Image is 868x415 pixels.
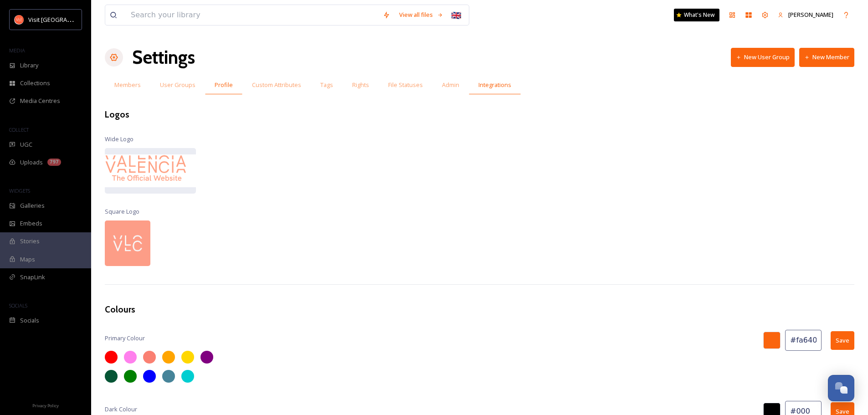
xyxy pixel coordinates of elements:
div: #ff0000 [105,351,118,364]
div: 🇬🇧 [448,7,464,23]
a: [PERSON_NAME] [773,6,838,24]
span: Galleries [20,201,45,210]
span: [PERSON_NAME] [788,10,833,19]
div: #065535 [105,370,118,383]
a: Privacy Policy [32,400,59,410]
span: Stories [20,237,40,246]
span: Profile [215,81,233,89]
span: File Statuses [388,81,423,89]
div: #ffffff [200,370,213,383]
span: Custom Attributes [252,81,301,89]
button: New User Group [731,48,795,67]
span: Primary Colour [105,334,145,343]
h3: Logos [105,108,854,121]
span: Collections [20,79,50,87]
div: #ffd700 [181,351,194,364]
div: 797 [47,159,61,166]
span: Integrations [478,81,511,89]
div: #fa8072 [143,351,156,364]
span: Rights [352,81,369,89]
span: Socials [20,316,39,325]
span: SnapLink [20,273,45,282]
span: Uploads [20,158,43,167]
span: Maps [20,255,35,264]
span: User Groups [160,81,195,89]
h3: Colours [105,303,854,316]
a: View all files [395,6,448,24]
img: download.png [105,220,150,266]
div: #800080 [200,351,213,364]
input: Search your library [126,5,378,25]
span: Dark Colour [105,405,137,414]
img: download.png [15,15,24,24]
button: Open Chat [828,375,854,401]
img: logo-visitvalencia_com.svg [105,154,196,187]
span: Tags [320,81,333,89]
span: Wide Logo [105,135,134,143]
div: #468499 [162,370,175,383]
span: WIDGETS [9,187,30,194]
span: Members [114,81,141,89]
span: COLLECT [9,126,29,133]
a: What's New [674,9,719,21]
span: UGC [20,140,32,149]
span: Privacy Policy [32,403,59,409]
button: New Member [799,48,854,67]
h1: Settings [132,44,195,71]
span: MEDIA [9,47,25,54]
span: Square Logo [105,207,139,216]
span: Visit [GEOGRAPHIC_DATA] [28,15,99,24]
div: #008000 [124,370,137,383]
div: #0000ff [143,370,156,383]
div: #00ced1 [181,370,194,383]
span: SOCIALS [9,302,27,309]
span: Library [20,61,38,70]
div: #ffa500 [162,351,175,364]
button: Save [831,331,854,350]
span: Embeds [20,219,42,228]
span: Media Centres [20,97,60,105]
div: #ff80ed [124,351,137,364]
span: Admin [442,81,459,89]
